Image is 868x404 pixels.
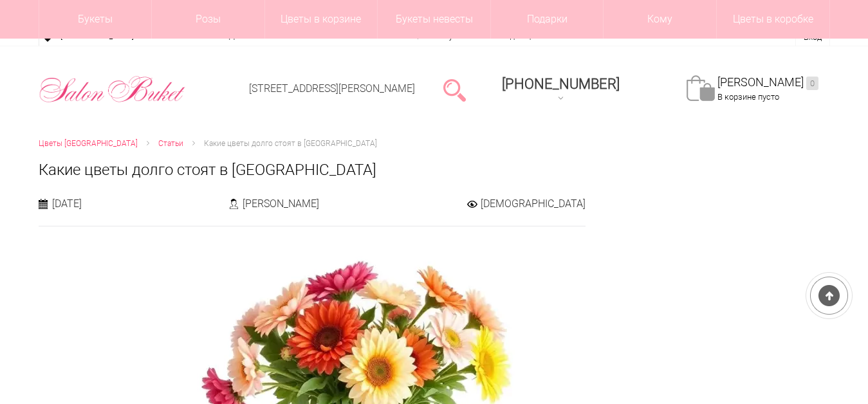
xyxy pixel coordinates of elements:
[502,76,620,92] span: [PHONE_NUMBER]
[717,92,779,102] span: В корзине пусто
[52,197,82,210] span: [DATE]
[39,73,186,106] img: Цветы Нижний Новгород
[39,139,138,148] span: Цветы [GEOGRAPHIC_DATA]
[39,137,138,151] a: Цветы [GEOGRAPHIC_DATA]
[39,158,830,181] h1: Какие цветы долго стоят в [GEOGRAPHIC_DATA]
[158,139,183,148] span: Статьи
[494,71,627,108] a: [PHONE_NUMBER]
[243,197,319,210] span: [PERSON_NAME]
[249,82,415,95] a: [STREET_ADDRESS][PERSON_NAME]
[158,137,183,151] a: Статьи
[806,77,818,90] ins: 0
[717,75,818,90] a: [PERSON_NAME]
[204,139,377,148] span: Какие цветы долго стоят в [GEOGRAPHIC_DATA]
[481,197,586,210] span: [DEMOGRAPHIC_DATA]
